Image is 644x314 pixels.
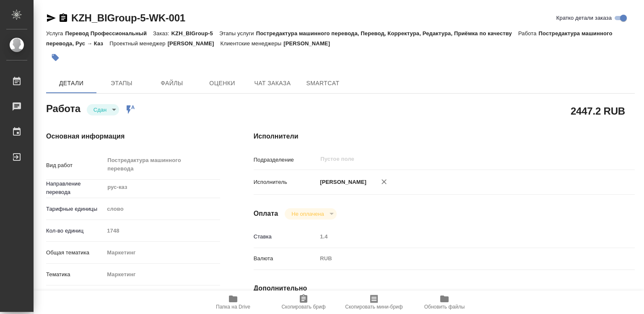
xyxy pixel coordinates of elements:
button: Папка на Drive [198,290,268,314]
div: RUB [317,251,603,266]
span: SmartCat [303,78,343,89]
span: Этапы [101,78,142,89]
a: KZH_BIGroup-5-WK-001 [71,12,185,24]
p: KZH_BIGroup-5 [171,30,219,37]
p: Подразделение [254,156,317,164]
h4: Оплата [254,209,278,219]
p: Исполнитель [254,178,317,186]
button: Скопировать ссылку для ЯМессенджера [46,13,56,23]
span: Кратко детали заказа [556,14,612,22]
h4: Дополнительно [254,283,635,293]
span: Обновить файлы [424,304,465,310]
p: Кол-во единиц [46,227,104,235]
p: Работа [518,30,539,37]
button: Обновить файлы [409,290,480,314]
span: Скопировать бриф [281,304,325,310]
span: Скопировать мини-бриф [345,304,402,310]
span: Оценки [202,78,242,89]
p: Постредактура машинного перевода, Перевод, Корректура, Редактура, Приёмка по качеству [256,30,518,37]
p: [PERSON_NAME] [283,40,336,47]
button: Скопировать ссылку [58,13,68,23]
h2: Работа [46,100,80,115]
input: Пустое поле [104,225,220,237]
p: Тематика [46,270,104,279]
p: Ставка [254,233,317,241]
div: Маркетинг [104,267,220,282]
button: Не оплачена [289,210,326,217]
p: Перевод Профессиональный [65,30,153,37]
p: [PERSON_NAME] [317,178,366,186]
input: Пустое поле [317,230,603,243]
p: Проектный менеджер [109,40,167,47]
span: Папка на Drive [216,304,250,310]
h4: Основная информация [46,131,220,141]
p: [PERSON_NAME] [168,40,221,47]
p: Тарифные единицы [46,205,104,213]
h4: Исполнители [254,131,635,141]
div: Сдан [285,208,336,220]
div: Сдан [87,104,119,115]
p: Заказ: [153,30,171,37]
p: Услуга [46,30,65,37]
p: Направление перевода [46,180,104,196]
p: Вид работ [46,161,104,170]
p: Общая тематика [46,249,104,257]
button: Скопировать мини-бриф [339,290,409,314]
button: Добавить тэг [46,48,65,67]
span: Чат заказа [252,78,293,89]
p: Клиентские менеджеры [221,40,284,47]
span: Файлы [152,78,192,89]
span: Детали [51,78,91,89]
input: Пустое поле [319,154,583,164]
h2: 2447.2 RUB [571,104,625,118]
div: слово [104,202,220,216]
div: Маркетинг [104,246,220,260]
button: Сдан [91,106,109,113]
button: Удалить исполнителя [375,173,393,191]
p: Этапы услуги [219,30,256,37]
button: Скопировать бриф [268,290,339,314]
p: Валюта [254,254,317,263]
